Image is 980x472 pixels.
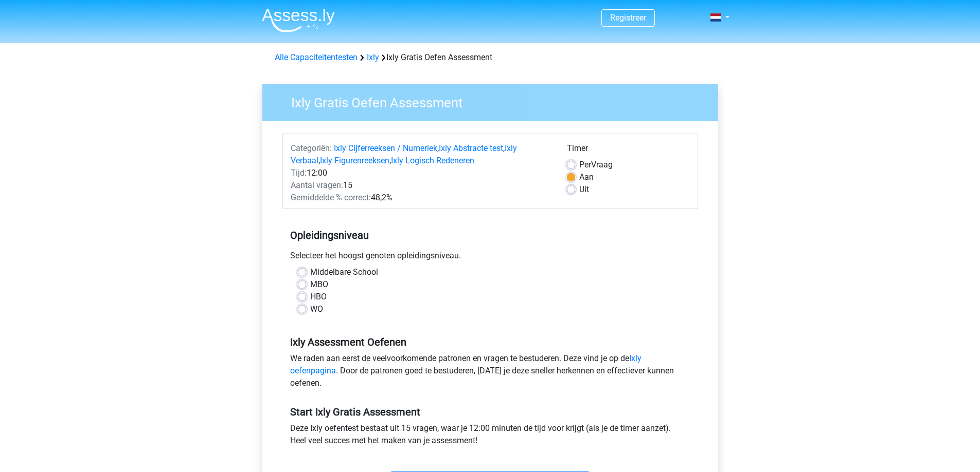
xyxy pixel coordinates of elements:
span: Categoriën: [291,143,332,153]
label: Uit [579,183,589,196]
a: Registreer [610,13,646,23]
h5: Ixly Assessment Oefenen [290,336,690,348]
h3: Ixly Gratis Oefen Assessment [279,91,710,111]
label: Aan [579,171,594,183]
img: Assessly [262,8,335,32]
a: Ixly Logisch Redeneren [391,156,474,165]
label: MBO [310,278,328,291]
label: Vraag [579,159,613,171]
div: , , , , [283,142,559,167]
div: Timer [567,142,690,159]
h5: Start Ixly Gratis Assessment [290,406,690,418]
label: WO [310,303,323,315]
label: HBO [310,291,327,303]
div: 12:00 [283,167,559,179]
a: Ixly Figurenreeksen [320,156,389,165]
span: Per [579,160,591,169]
span: Aantal vragen: [291,180,343,190]
div: 48,2% [283,192,559,204]
div: We raden aan eerst de veelvoorkomende patronen en vragen te bestuderen. Deze vind je op de . Door... [282,352,698,393]
a: Ixly Cijferreeksen / Numeriek [334,143,437,153]
a: Ixly [367,52,379,62]
div: Selecteer het hoogst genoten opleidingsniveau. [282,250,698,266]
a: Ixly Abstracte test [439,143,503,153]
a: Alle Capaciteitentesten [275,52,358,62]
div: Deze Ixly oefentest bestaat uit 15 vragen, waar je 12:00 minuten de tijd voor krijgt (als je de t... [282,422,698,451]
span: Gemiddelde % correct: [291,193,371,202]
h5: Opleidingsniveau [290,225,690,246]
div: 15 [283,179,559,192]
label: Middelbare School [310,266,378,278]
div: Ixly Gratis Oefen Assessment [271,51,710,64]
span: Tijd: [291,168,307,178]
